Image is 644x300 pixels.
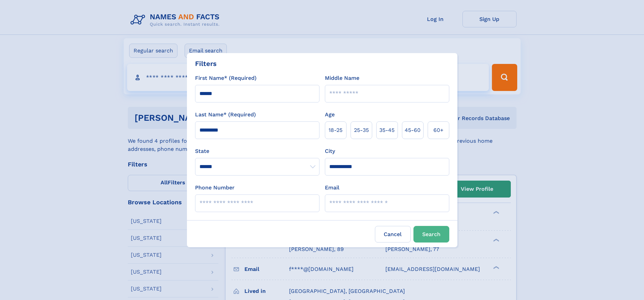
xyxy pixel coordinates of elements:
[354,126,369,134] span: 25‑35
[325,184,339,192] label: Email
[325,74,359,82] label: Middle Name
[433,126,444,134] span: 60+
[329,126,342,134] span: 18‑25
[325,147,335,155] label: City
[375,226,411,243] label: Cancel
[325,111,335,119] label: Age
[195,74,257,82] label: First Name* (Required)
[195,111,256,119] label: Last Name* (Required)
[379,126,395,134] span: 35‑45
[413,226,449,243] button: Search
[195,184,235,192] label: Phone Number
[195,59,217,69] div: Filters
[405,126,421,134] span: 45‑60
[195,147,319,155] label: State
